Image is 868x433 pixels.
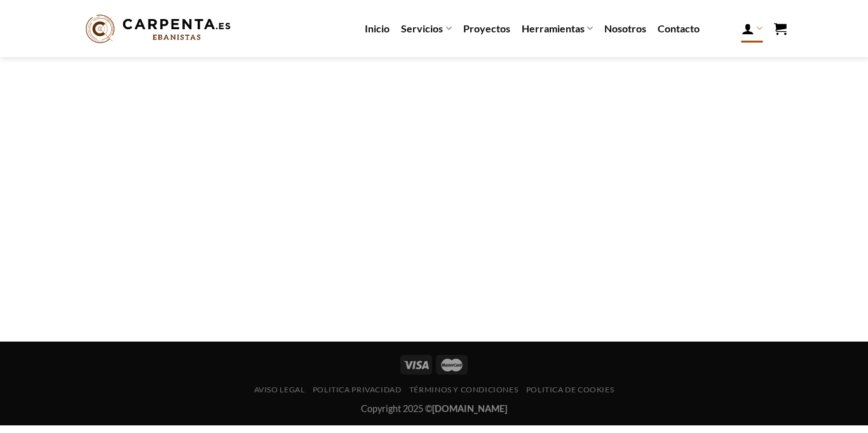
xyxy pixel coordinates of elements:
[409,385,518,394] a: Términos y condiciones
[526,385,614,394] a: Politica de cookies
[313,385,402,394] a: Politica privacidad
[81,401,787,416] div: Copyright 2025 ©
[365,17,390,40] a: Inicio
[401,16,451,41] a: Servicios
[658,17,700,40] a: Contacto
[432,403,507,414] strong: [DOMAIN_NAME]
[522,16,593,41] a: Herramientas
[81,11,235,46] img: Carpenta.es
[254,385,305,394] a: Aviso legal
[604,17,646,40] a: Nosotros
[463,17,510,40] a: Proyectos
